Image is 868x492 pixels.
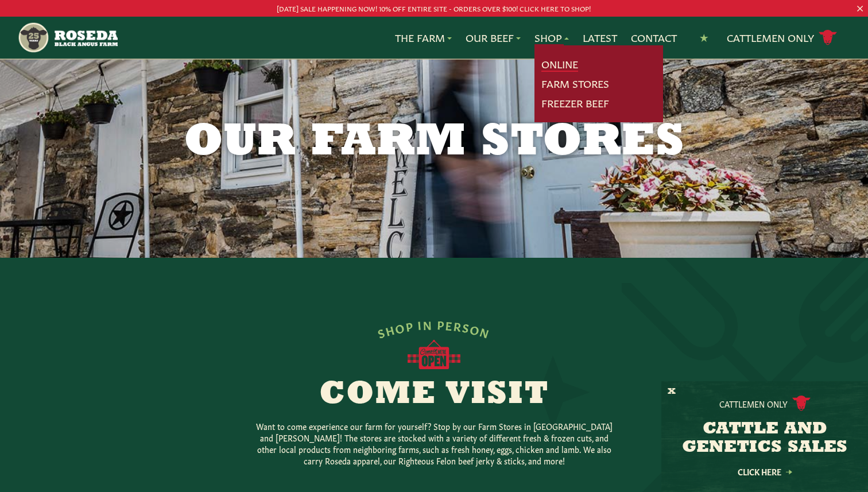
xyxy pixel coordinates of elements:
span: O [469,321,482,336]
span: R [453,319,463,332]
img: cattle-icon.svg [792,396,811,411]
span: S [376,325,387,339]
a: Contact [631,30,677,45]
a: Cattlemen Only [727,28,837,48]
span: P [437,317,445,331]
nav: Main Navigation [17,17,851,59]
span: E [445,318,454,331]
a: Our Beef [466,30,521,45]
div: SHOP IN PERSON [375,317,492,339]
a: Freezer Beef [541,96,609,111]
button: X [668,386,676,398]
a: The Farm [395,30,452,45]
a: Latest [583,30,617,45]
h2: Come Visit [214,379,654,411]
p: [DATE] SALE HAPPENING NOW! 10% OFF ENTIRE SITE - ORDERS OVER $100! CLICK HERE TO SHOP! [44,2,825,14]
img: https://roseda.com/wp-content/uploads/2021/05/roseda-25-header.png [17,21,118,54]
span: O [394,320,406,334]
a: Farm Stores [541,76,609,91]
p: Cattlemen Only [719,398,788,409]
span: I [417,318,423,331]
span: H [384,322,397,337]
span: N [423,317,433,331]
a: Shop [534,30,569,45]
a: Click Here [713,468,816,475]
h3: CATTLE AND GENETICS SALES [676,420,854,457]
h1: Our Farm Stores [140,120,728,166]
span: P [405,319,414,332]
span: N [479,324,492,339]
span: S [462,320,471,334]
a: Online [541,57,578,72]
p: Want to come experience our farm for yourself? Stop by our Farm Stores in [GEOGRAPHIC_DATA] and [... [250,420,618,466]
